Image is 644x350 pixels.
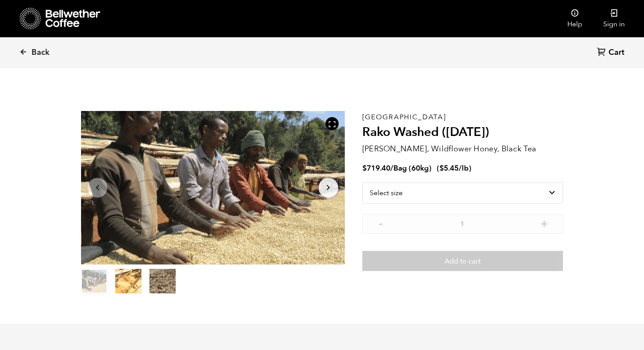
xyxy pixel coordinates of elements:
[390,163,393,173] span: /
[362,163,390,173] bdi: 719.40
[437,163,471,173] span: ( )
[439,163,444,173] span: $
[539,218,550,227] button: +
[393,163,432,173] span: Bag (60kg)
[362,125,563,140] h2: Rako Washed ([DATE])
[459,163,469,173] span: /lb
[32,47,50,58] span: Back
[439,163,459,173] bdi: 5.45
[375,218,386,227] button: -
[362,143,563,155] p: [PERSON_NAME], Wildflower Honey, Black Tea
[609,47,624,58] span: Cart
[362,251,563,271] button: Add to cart
[362,163,367,173] span: $
[597,47,626,59] a: Cart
